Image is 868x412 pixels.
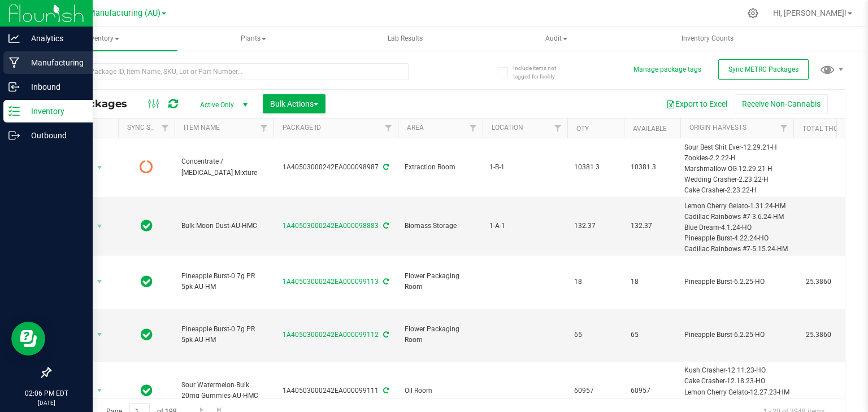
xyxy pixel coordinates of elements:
[666,34,749,43] span: Inventory Counts
[631,385,674,396] span: 60957
[372,34,438,43] span: Lab Results
[684,212,790,222] div: Cadillac Rainbows #7-3.6.24-HM
[93,218,107,234] span: select
[270,99,318,108] span: Bulk Actions
[141,218,153,234] span: In Sync
[93,274,107,290] span: select
[728,65,798,73] span: Sync METRC Packages
[330,27,480,51] a: Lab Results
[800,274,837,290] span: 25.3860
[800,327,837,343] span: 25.3860
[141,383,153,398] span: In Sync
[684,365,790,376] div: Kush Crasher-12.11.23-HO
[746,8,760,19] div: Manage settings
[381,278,389,286] span: Sync from Compliance System
[684,244,790,255] div: Cadillac Rainbows #7-5.15.24-HM
[684,222,790,233] div: Blue Dream-4.1.24-HO
[489,162,561,173] span: 1-B-1
[255,119,274,138] a: Filter
[381,163,389,171] span: Sync from Compliance System
[631,330,674,340] span: 65
[632,27,783,51] a: Inventory Counts
[179,27,329,51] a: Plants
[576,125,589,133] a: Qty
[659,94,735,113] button: Export to Excel
[181,156,267,178] span: Concentrate / [MEDICAL_DATA] Mixture
[549,119,567,138] a: Filter
[489,221,561,231] span: 1-A-1
[633,65,701,74] button: Manage package tags
[684,387,790,398] div: Lemon Cherry Gelato-12.27.23-HM
[181,221,267,231] span: Bulk Moon Dust-AU-HMC
[405,324,476,345] span: Flower Packaging Room
[379,119,398,138] a: Filter
[407,124,424,132] a: Area
[8,33,20,44] inline-svg: Analytics
[381,222,389,230] span: Sync from Compliance System
[5,388,88,398] p: 02:06 PM EDT
[20,32,88,45] p: Analytics
[574,221,617,231] span: 132.37
[184,124,220,132] a: Item Name
[405,385,476,396] span: Oil Room
[481,28,631,50] span: Audit
[283,278,379,286] a: 1A40503000242EA000099113
[574,277,617,287] span: 18
[8,81,20,93] inline-svg: Inbound
[684,142,790,153] div: Sour Best Shit Ever-12.29.21-H
[27,27,177,51] a: Inventory
[684,277,790,287] div: Pineapple Burst-6.2.25-HO
[20,129,88,142] p: Outbound
[20,104,88,118] p: Inventory
[464,119,483,138] a: Filter
[802,125,843,133] a: Total THC%
[263,94,325,113] button: Bulk Actions
[20,80,88,94] p: Inbound
[179,28,328,50] span: Plants
[684,330,790,340] div: Pineapple Burst-6.2.25-HO
[5,398,88,407] p: [DATE]
[492,124,523,132] a: Location
[631,162,674,173] span: 10381.3
[59,98,138,110] span: All Packages
[633,125,667,133] a: Available
[684,174,790,185] div: Wedding Crasher-2.23.22-H
[283,124,321,132] a: Package ID
[20,56,88,69] p: Manufacturing
[140,159,153,175] span: Pending Sync
[574,385,617,396] span: 60957
[93,160,107,176] span: select
[775,119,793,138] a: Filter
[684,376,790,387] div: Cake Crasher-12.18.23-HO
[684,164,790,174] div: Marshmallow OG-12.29.21-H
[773,8,847,17] span: Hi, [PERSON_NAME]!
[631,221,674,231] span: 132.37
[141,274,153,290] span: In Sync
[50,63,409,80] input: Search Package ID, Item Name, SKU, Lot or Part Number...
[8,130,20,141] inline-svg: Outbound
[718,59,809,80] button: Sync METRC Packages
[93,383,107,398] span: select
[181,271,267,292] span: Pineapple Burst-0.7g PR 5pk-AU-HM
[684,185,790,196] div: Cake Crasher-2.23.22-H
[381,331,389,339] span: Sync from Compliance System
[93,327,107,343] span: select
[8,57,20,68] inline-svg: Manufacturing
[141,327,153,343] span: In Sync
[684,153,790,164] div: Zookies-2.2.22-H
[481,27,631,51] a: Audit
[405,162,476,173] span: Extraction Room
[735,94,828,113] button: Receive Non-Cannabis
[283,331,379,339] a: 1A40503000242EA000099112
[272,385,400,396] div: 1A40503000242EA000099111
[283,222,379,230] a: 1A40503000242EA000098883
[181,380,267,401] span: Sour Watermelon-Bulk 20mg Gummies-AU-HMC
[381,387,389,395] span: Sync from Compliance System
[684,233,790,244] div: Pineapple Burst-4.22.24-HO
[405,271,476,292] span: Flower Packaging Room
[405,221,476,231] span: Biomass Storage
[684,201,790,212] div: Lemon Cherry Gelato-1.31.24-HM
[272,162,400,173] div: 1A40503000242EA000098987
[181,324,267,345] span: Pineapple Burst-0.7g PR 5pk-AU-HM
